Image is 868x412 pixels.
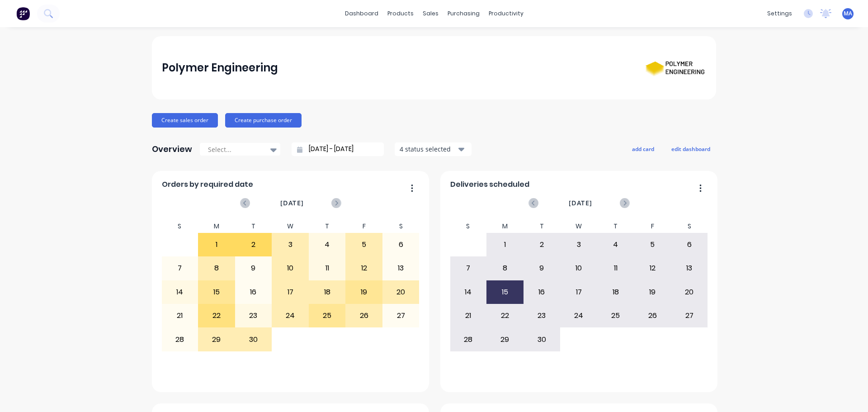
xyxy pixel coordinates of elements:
a: dashboard [340,7,383,20]
div: 28 [162,328,198,350]
div: W [560,220,597,233]
div: M [198,220,235,233]
div: 29 [487,328,523,350]
div: S [161,220,198,233]
div: 27 [383,304,419,327]
div: 17 [561,281,597,303]
div: T [235,220,272,233]
div: S [382,220,420,233]
div: 20 [671,281,708,303]
div: Overview [152,140,192,158]
div: 2 [236,233,272,256]
div: 9 [236,257,272,279]
div: 30 [524,328,560,350]
div: 16 [524,281,560,303]
div: 15 [198,281,235,303]
div: 19 [346,281,382,303]
div: 3 [561,233,597,256]
span: Orders by required date [162,179,253,190]
button: Create purchase order [225,113,302,128]
div: 6 [671,233,708,256]
span: Deliveries scheduled [450,179,529,190]
div: F [345,220,382,233]
div: Polymer Engineering [162,59,278,77]
div: 18 [309,281,345,303]
div: 26 [346,304,382,327]
div: 8 [487,257,523,279]
div: 25 [309,304,345,327]
div: 13 [383,257,419,279]
div: 14 [162,281,198,303]
div: 6 [383,233,419,256]
div: 29 [198,328,235,350]
div: 12 [346,257,382,279]
div: 30 [236,328,272,350]
div: 12 [634,257,670,279]
div: 5 [346,233,382,256]
div: 19 [634,281,670,303]
div: 25 [598,304,634,327]
span: MA [844,9,852,18]
div: S [671,220,708,233]
div: 24 [272,304,308,327]
img: Factory [16,7,30,20]
img: Polymer Engineering [643,50,706,85]
div: 11 [309,257,345,279]
div: 2 [524,233,560,256]
div: 4 [309,233,345,256]
div: 7 [450,257,486,279]
div: 27 [671,304,708,327]
div: W [272,220,309,233]
div: T [597,220,634,233]
div: F [634,220,671,233]
div: 21 [450,304,486,327]
div: 4 [598,233,634,256]
div: 5 [634,233,670,256]
div: productivity [484,7,528,20]
div: 1 [487,233,523,256]
div: 22 [487,304,523,327]
div: 16 [236,281,272,303]
div: 3 [272,233,308,256]
div: 11 [598,257,634,279]
span: [DATE] [280,198,304,208]
button: 4 status selected [395,142,472,156]
div: 10 [561,257,597,279]
div: M [486,220,524,233]
div: T [309,220,346,233]
div: 28 [450,328,486,350]
div: 22 [198,304,235,327]
div: settings [763,7,797,20]
div: 23 [236,304,272,327]
div: 26 [634,304,670,327]
button: add card [626,143,660,155]
div: 7 [162,257,198,279]
div: purchasing [443,7,484,20]
div: 13 [671,257,708,279]
div: 15 [487,281,523,303]
div: 14 [450,281,486,303]
div: 21 [162,304,198,327]
div: sales [418,7,443,20]
span: [DATE] [569,198,592,208]
div: T [524,220,561,233]
div: 23 [524,304,560,327]
div: 8 [198,257,235,279]
div: 18 [598,281,634,303]
div: S [450,220,487,233]
button: Create sales order [152,113,218,128]
div: 4 status selected [400,144,457,154]
div: 17 [272,281,308,303]
div: 24 [561,304,597,327]
div: 1 [198,233,235,256]
div: 20 [383,281,419,303]
div: 9 [524,257,560,279]
div: 10 [272,257,308,279]
button: edit dashboard [665,143,716,155]
div: products [383,7,418,20]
